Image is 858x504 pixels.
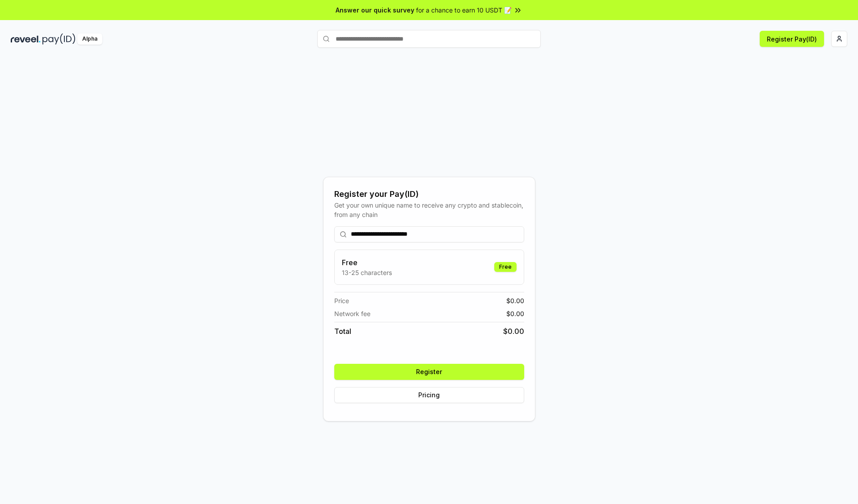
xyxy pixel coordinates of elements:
[11,33,41,45] img: reveel_dark
[342,268,392,277] p: 13-25 characters
[334,296,349,305] span: Price
[494,262,517,272] div: Free
[334,326,351,337] span: Total
[334,188,524,200] div: Register your Pay(ID)
[760,31,824,47] button: Register Pay(ID)
[334,200,524,219] div: Get your own unique name to receive any crypto and stablecoin, from any chain
[342,257,392,268] h3: Free
[506,296,524,305] span: $ 0.00
[42,33,76,45] img: pay_id
[334,309,370,318] span: Network fee
[416,5,512,15] span: for a chance to earn 10 USDT 📝
[77,33,102,45] div: Alpha
[336,5,414,15] span: Answer our quick survey
[334,364,524,380] button: Register
[334,387,524,403] button: Pricing
[503,326,524,337] span: $ 0.00
[506,309,524,318] span: $ 0.00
